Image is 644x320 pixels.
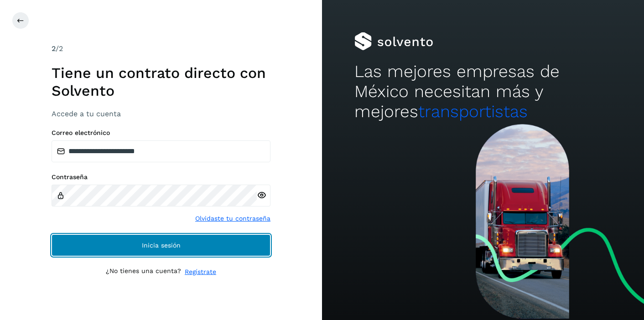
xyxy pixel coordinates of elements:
a: Olvidaste tu contraseña [195,214,270,223]
span: 2 [52,44,56,53]
h1: Tiene un contrato directo con Solvento [52,64,270,99]
span: transportistas [418,102,528,121]
label: Correo electrónico [52,129,270,137]
h3: Accede a tu cuenta [52,109,270,118]
span: Inicia sesión [142,242,181,248]
a: Regístrate [185,267,216,277]
div: /2 [52,43,270,54]
h2: Las mejores empresas de México necesitan más y mejores [354,62,612,122]
button: Inicia sesión [52,234,270,256]
label: Contraseña [52,173,270,181]
p: ¿No tienes una cuenta? [106,267,181,277]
